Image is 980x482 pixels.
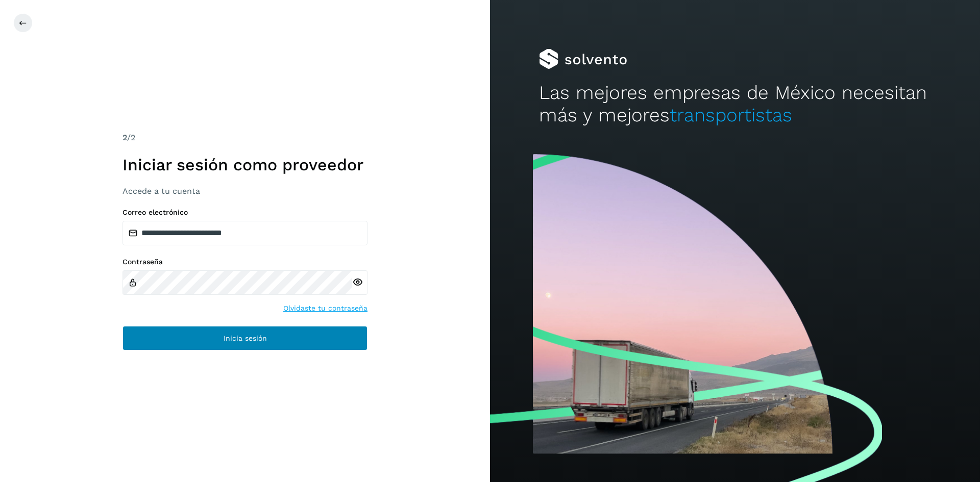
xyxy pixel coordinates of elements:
span: Inicia sesión [224,335,267,342]
label: Contraseña [122,258,367,266]
span: transportistas [670,104,792,126]
label: Correo electrónico [122,208,367,217]
div: /2 [122,132,367,144]
span: 2 [122,133,127,142]
button: Inicia sesión [122,326,367,350]
a: Olvidaste tu contraseña [283,303,367,314]
h2: Las mejores empresas de México necesitan más y mejores [539,82,931,127]
h1: Iniciar sesión como proveedor [122,155,367,174]
h3: Accede a tu cuenta [122,186,367,196]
